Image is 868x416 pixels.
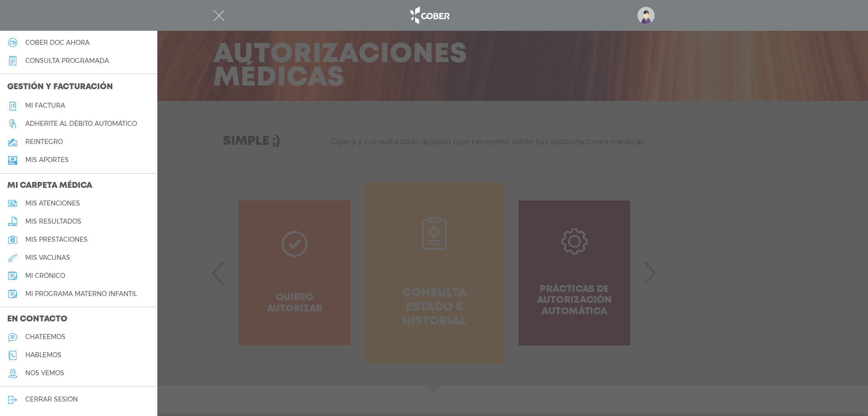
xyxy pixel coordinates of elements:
h5: mi programa materno infantil [25,290,137,298]
img: logo_cober_home-white.png [406,5,453,26]
h5: mi crónico [25,272,65,280]
img: profile-placeholder.svg [637,7,655,24]
h5: Cober doc ahora [25,39,90,47]
h5: mis resultados [25,218,81,225]
h5: Adherite al débito automático [25,120,137,128]
h5: chateemos [25,333,66,341]
h5: reintegro [25,138,63,146]
h5: nos vemos [25,369,64,377]
h5: cerrar sesión [25,396,78,403]
h5: consulta programada [25,57,109,65]
img: Cober_menu-close-white.svg [213,10,225,21]
h5: mis prestaciones [25,236,88,244]
h5: mis atenciones [25,200,80,207]
h5: Mi factura [25,102,65,110]
h5: Mis aportes [25,156,69,164]
h5: hablemos [25,351,61,359]
h5: mis vacunas [25,254,70,262]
